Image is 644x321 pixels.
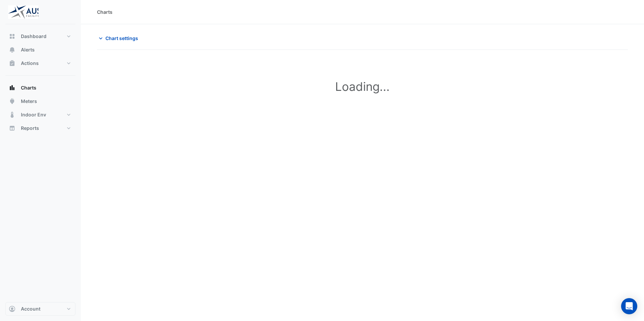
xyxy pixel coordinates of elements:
button: Meters [5,95,75,108]
span: Indoor Env [21,111,46,118]
app-icon: Meters [9,98,15,105]
button: Reports [5,121,75,135]
app-icon: Indoor Env [9,111,15,118]
button: Indoor Env [5,108,75,121]
app-icon: Actions [9,60,15,67]
button: Charts [5,81,75,95]
span: Account [21,306,40,312]
span: Chart settings [105,35,138,42]
app-icon: Dashboard [9,33,15,40]
button: Dashboard [5,30,75,43]
div: Charts [97,8,112,15]
button: Chart settings [97,32,142,44]
app-icon: Charts [9,84,15,91]
span: Charts [21,84,36,91]
div: Open Intercom Messenger [621,298,637,314]
span: Dashboard [21,33,46,40]
button: Actions [5,57,75,70]
h1: Loading... [112,79,613,94]
button: Account [5,302,75,316]
button: Alerts [5,43,75,57]
app-icon: Reports [9,125,15,132]
span: Meters [21,98,37,105]
app-icon: Alerts [9,46,15,53]
span: Actions [21,60,39,67]
span: Alerts [21,46,35,53]
img: Company Logo [8,5,38,19]
span: Reports [21,125,39,132]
